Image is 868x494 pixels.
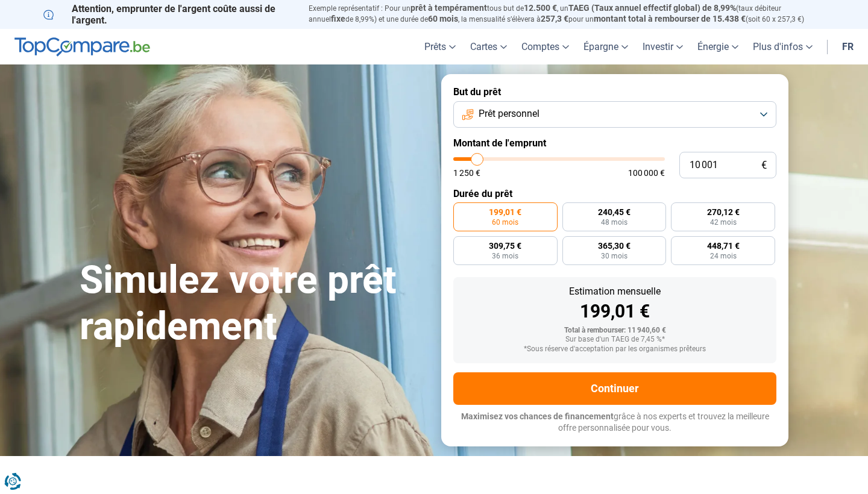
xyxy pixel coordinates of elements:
[463,302,767,320] div: 199,01 €
[463,327,767,335] div: Total à rembourser: 11 940,60 €
[43,3,294,26] p: Attention, emprunter de l'argent coûte aussi de l'argent.
[489,208,521,216] span: 199,01 €
[568,3,736,13] span: TAEG (Taux annuel effectif global) de 8,99%
[492,252,518,260] span: 36 mois
[453,372,776,405] button: Continuer
[309,3,825,25] p: Exemple représentatif : Pour un tous but de , un (taux débiteur annuel de 8,99%) et une durée de ...
[417,29,463,64] a: Prêts
[492,219,518,226] span: 60 mois
[524,3,557,13] span: 12.500 €
[746,29,820,64] a: Plus d'infos
[576,29,635,64] a: Épargne
[453,86,776,98] label: But du prêt
[598,208,631,216] span: 240,45 €
[710,252,737,260] span: 24 mois
[489,242,521,250] span: 309,75 €
[453,411,776,434] p: grâce à nos experts et trouvez la meilleure offre personnalisée pour vous.
[761,160,767,170] span: €
[601,219,627,226] span: 48 mois
[14,37,150,57] img: TopCompare
[635,29,690,64] a: Investir
[479,107,539,120] span: Prêt personnel
[80,257,427,350] h1: Simulez votre prêt rapidement
[690,29,746,64] a: Énergie
[463,287,767,296] div: Estimation mensuelle
[598,242,631,250] span: 365,30 €
[463,29,514,64] a: Cartes
[541,14,568,23] span: 257,3 €
[463,345,767,354] div: *Sous réserve d'acceptation par les organismes prêteurs
[710,219,737,226] span: 42 mois
[514,29,576,64] a: Comptes
[453,137,776,149] label: Montant de l'emprunt
[463,336,767,344] div: Sur base d'un TAEG de 7,45 %*
[453,169,480,177] span: 1 250 €
[707,208,740,216] span: 270,12 €
[410,3,487,13] span: prêt à tempérament
[331,14,345,23] span: fixe
[707,242,740,250] span: 448,71 €
[428,14,458,23] span: 60 mois
[601,252,627,260] span: 30 mois
[594,14,746,23] span: montant total à rembourser de 15.438 €
[453,101,776,128] button: Prêt personnel
[461,411,614,421] span: Maximisez vos chances de financement
[628,169,665,177] span: 100 000 €
[835,29,861,64] a: fr
[453,188,776,199] label: Durée du prêt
